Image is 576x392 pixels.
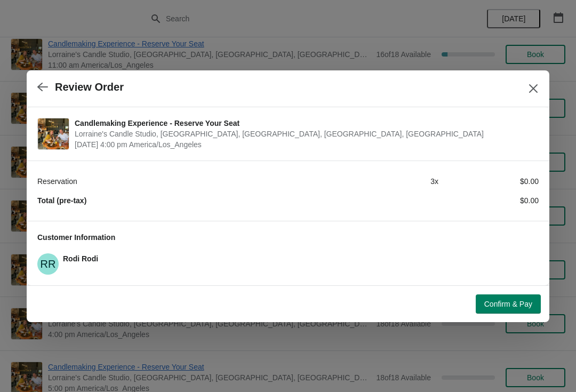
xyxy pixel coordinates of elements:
[37,233,115,242] span: Customer Information
[38,118,69,149] img: Candlemaking Experience - Reserve Your Seat | Lorraine's Candle Studio, Market Street, Pacific Be...
[37,196,86,205] strong: Total (pre-tax)
[524,79,543,98] button: Close
[338,176,438,187] div: 3 x
[55,81,124,93] h2: Review Order
[484,300,532,308] span: Confirm & Pay
[438,176,539,187] div: $0.00
[63,254,98,263] span: Rodi Rodi
[438,195,539,206] div: $0.00
[75,118,533,129] span: Candlemaking Experience - Reserve Your Seat
[37,176,338,187] div: Reservation
[37,253,59,275] span: Rodi
[476,294,541,314] button: Confirm & Pay
[41,258,56,270] text: RR
[75,129,533,139] span: Lorraine's Candle Studio, [GEOGRAPHIC_DATA], [GEOGRAPHIC_DATA], [GEOGRAPHIC_DATA], [GEOGRAPHIC_DATA]
[75,139,533,150] span: [DATE] 4:00 pm America/Los_Angeles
